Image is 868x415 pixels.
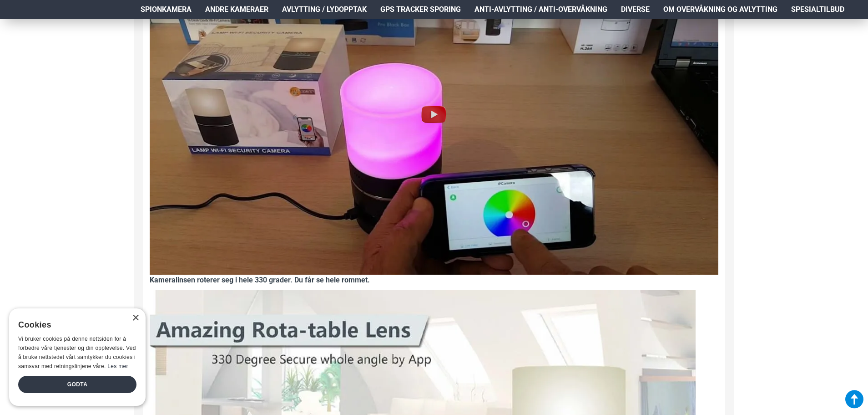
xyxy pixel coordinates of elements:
span: Anti-avlytting / Anti-overvåkning [474,4,607,15]
span: GPS Tracker Sporing [380,4,461,15]
div: Close [132,315,139,322]
span: Om overvåkning og avlytting [663,4,777,15]
span: Vi bruker cookies på denne nettsiden for å forbedre våre tjenester og din opplevelse. Ved å bruke... [18,336,136,369]
strong: Kameralinsen roterer seg i hele 330 grader. Du får se hele rommet. [150,276,370,284]
span: Andre kameraer [205,4,268,15]
span: Spionkamera [141,4,192,15]
span: Spesialtilbud [791,4,844,15]
div: Godta [18,376,136,393]
div: Cookies [18,315,131,335]
img: Play Video [419,100,449,129]
span: Avlytting / Lydopptak [282,4,367,15]
span: Diverse [621,4,650,15]
a: Les mer, opens a new window [107,363,128,369]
